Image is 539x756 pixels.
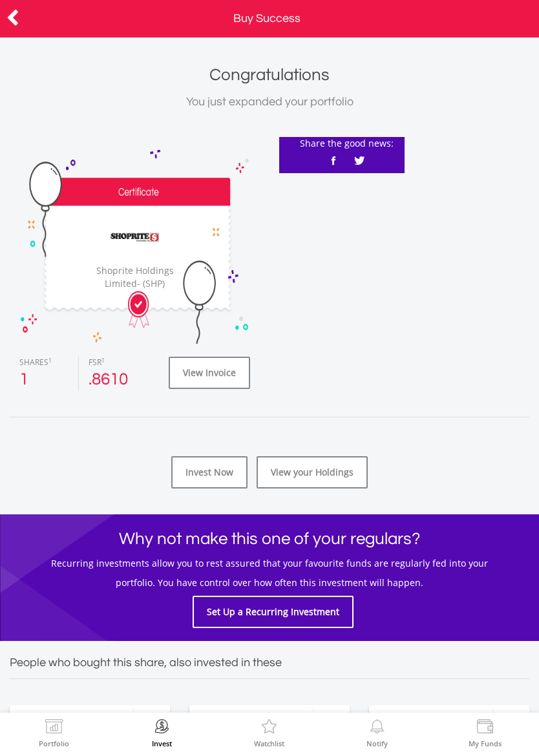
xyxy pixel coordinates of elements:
[10,576,529,589] h5: portfolio. You have control over how often this investment will happen.
[257,456,368,488] a: View your Holdings
[48,356,52,364] sup: 1
[10,93,529,111] div: You just expanded your portfolio
[10,527,529,551] h1: Why not make this one of your regulars?
[193,596,354,628] a: Set Up a Recurring Investment
[10,654,529,672] h3: People who bought this share, also invested in these
[44,719,64,737] img: View Portfolio
[39,740,69,747] label: Portfolio
[469,740,502,747] label: My Funds
[171,456,248,488] a: Invest Now
[10,63,529,87] h1: Congratulations
[469,719,502,747] a: My Funds
[10,557,529,570] h5: Recurring investments allow you to rest assured that your favourite funds are regularly fed into ...
[367,719,387,737] img: View Notifications
[39,719,69,747] a: Portfolio
[19,357,69,368] div: SHARES
[366,719,388,747] a: Notify
[152,719,172,737] img: Invest Now
[279,137,405,173] div: Share the good news:
[152,740,172,747] label: Invest
[91,264,178,290] div: Shoprite Holdings Limited
[475,719,495,737] img: View Funds
[254,740,284,747] label: Watchlist
[101,356,105,364] sup: 1
[89,357,138,368] div: FSR
[19,368,69,391] div: 1
[102,216,168,258] img: EQU.ZA.SHP.png
[137,277,165,289] span: - (SHP)
[152,719,172,747] a: Invest
[169,357,250,389] a: View Invoice
[254,719,284,747] a: Watchlist
[89,368,138,391] div: .8610
[366,740,388,747] label: Notify
[259,719,279,737] img: Watchlist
